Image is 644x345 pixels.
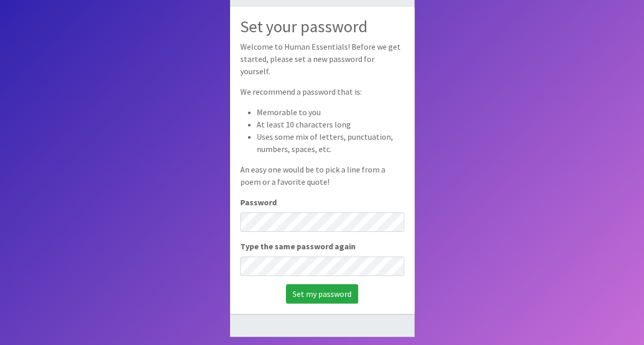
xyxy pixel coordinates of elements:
[257,118,404,131] li: At least 10 characters long
[240,240,356,252] label: Type the same password again
[286,284,358,304] input: Set my password
[240,17,404,36] h2: Set your password
[240,196,277,208] label: Password
[240,85,404,98] p: We recommend a password that is:
[240,163,404,188] p: An easy one would be to pick a line from a poem or a favorite quote!
[257,106,404,118] li: Memorable to you
[257,131,404,155] li: Uses some mix of letters, punctuation, numbers, spaces, etc.
[240,40,404,77] p: Welcome to Human Essentials! Before we get started, please set a new password for yourself.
